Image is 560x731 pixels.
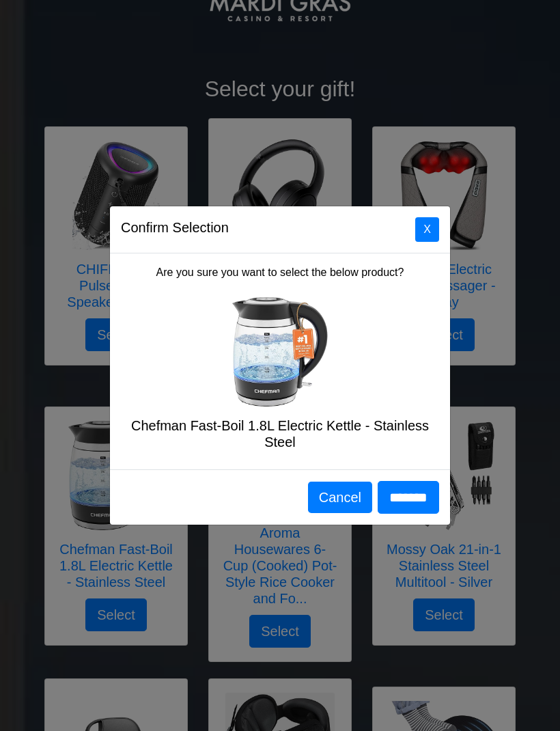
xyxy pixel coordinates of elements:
div: Are you sure you want to select the below product? [110,253,450,469]
h5: Chefman Fast-Boil 1.8L Electric Kettle - Stainless Steel [121,417,439,450]
h5: Confirm Selection [121,217,229,238]
button: Close [415,217,439,242]
img: Chefman Fast-Boil 1.8L Electric Kettle - Stainless Steel [225,297,335,406]
button: Cancel [308,482,372,513]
